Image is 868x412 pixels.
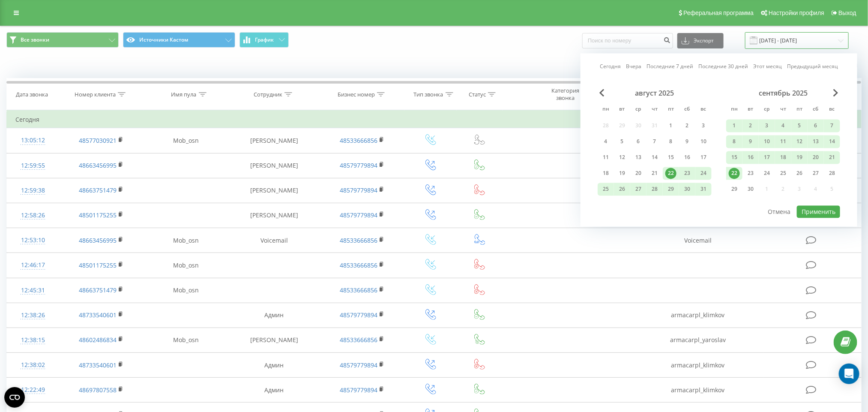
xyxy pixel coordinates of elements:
[759,135,775,148] div: ср 10 сент. 2025 г.
[228,353,320,378] td: Админ
[228,378,320,403] td: Админ
[729,120,740,132] div: 1
[742,183,759,196] div: вт 30 сент. 2025 г.
[79,211,117,219] a: 48501175255
[79,386,117,394] a: 48697807558
[630,167,647,180] div: ср 20 авг. 2025 г.
[683,9,754,16] span: Реферальная программа
[729,184,740,195] div: 29
[679,120,695,132] div: сб 2 авг. 2025 г.
[649,152,660,163] div: 14
[144,128,228,153] td: Mob_osn
[614,135,630,148] div: вт 5 авг. 2025 г.
[665,168,676,179] div: 22
[775,151,791,164] div: чт 18 сент. 2025 г.
[617,184,628,195] div: 26
[633,136,644,147] div: 6
[144,278,228,303] td: Mob_osn
[729,152,740,163] div: 15
[778,136,789,147] div: 11
[340,386,377,394] a: 48579779894
[340,286,377,294] a: 48533666856
[340,336,377,344] a: 48533666856
[600,63,621,71] a: Сегодня
[808,135,824,148] div: сб 13 сент. 2025 г.
[144,328,228,352] td: Mob_osn
[598,151,614,164] div: пн 11 авг. 2025 г.
[810,136,821,147] div: 13
[75,91,116,98] div: Номер клиента
[79,186,117,194] a: 48663751479
[647,151,663,164] div: чт 14 авг. 2025 г.
[726,167,742,180] div: пн 22 сент. 2025 г.
[7,111,862,128] td: Сегодня
[794,152,805,163] div: 19
[633,228,763,253] td: Voicemail
[633,378,763,403] td: armacarpl_klimkov
[833,89,838,97] span: Next Month
[340,261,377,269] a: 48533666856
[826,152,838,163] div: 21
[728,104,741,117] abbr: понедельник
[698,120,709,132] div: 3
[582,33,673,48] input: Поиск по номеру
[664,104,677,117] abbr: пятница
[15,232,50,249] div: 12:53:10
[763,206,796,218] button: Отмена
[824,120,840,132] div: вс 7 сент. 2025 г.
[794,136,805,147] div: 12
[15,157,50,174] div: 12:59:55
[665,120,676,132] div: 1
[729,136,740,147] div: 8
[630,135,647,148] div: ср 6 авг. 2025 г.
[761,120,772,132] div: 3
[679,135,695,148] div: сб 9 авг. 2025 г.
[793,104,806,117] abbr: пятница
[809,104,822,117] abbr: суббота
[665,136,676,147] div: 8
[663,183,679,196] div: пт 29 авг. 2025 г.
[633,328,763,352] td: armacarpl_yaroslav
[744,104,757,117] abbr: вторник
[647,63,693,71] a: Последние 7 дней
[677,33,724,48] button: Экспорт
[617,152,628,163] div: 12
[340,136,377,144] a: 48533666856
[15,357,50,373] div: 12:38:02
[775,135,791,148] div: чт 11 сент. 2025 г.
[698,63,748,71] a: Последние 30 дней
[663,135,679,148] div: пт 8 авг. 2025 г.
[600,184,611,195] div: 25
[778,120,789,132] div: 4
[839,364,859,384] div: Open Intercom Messenger
[824,151,840,164] div: вс 21 сент. 2025 г.
[726,151,742,164] div: пн 15 сент. 2025 г.
[826,104,838,117] abbr: воскресенье
[79,336,117,344] a: 48602486834
[698,168,709,179] div: 24
[228,328,320,352] td: [PERSON_NAME]
[682,120,693,132] div: 2
[79,161,117,169] a: 48663456995
[679,183,695,196] div: сб 30 авг. 2025 г.
[695,151,712,164] div: вс 17 авг. 2025 г.
[633,184,644,195] div: 27
[726,89,840,98] div: сентябрь 2025
[695,183,712,196] div: вс 31 авг. 2025 г.
[340,361,377,369] a: 48579779894
[144,228,228,253] td: Mob_osn
[698,184,709,195] div: 31
[239,32,289,48] button: График
[698,152,709,163] div: 17
[340,311,377,319] a: 48579779894
[742,135,759,148] div: вт 9 сент. 2025 г.
[15,282,50,299] div: 12:45:31
[761,136,772,147] div: 10
[228,203,320,228] td: [PERSON_NAME]
[228,128,320,153] td: [PERSON_NAME]
[698,136,709,147] div: 10
[228,153,320,178] td: [PERSON_NAME]
[745,184,756,195] div: 30
[647,167,663,180] div: чт 21 авг. 2025 г.
[79,361,117,369] a: 48733540601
